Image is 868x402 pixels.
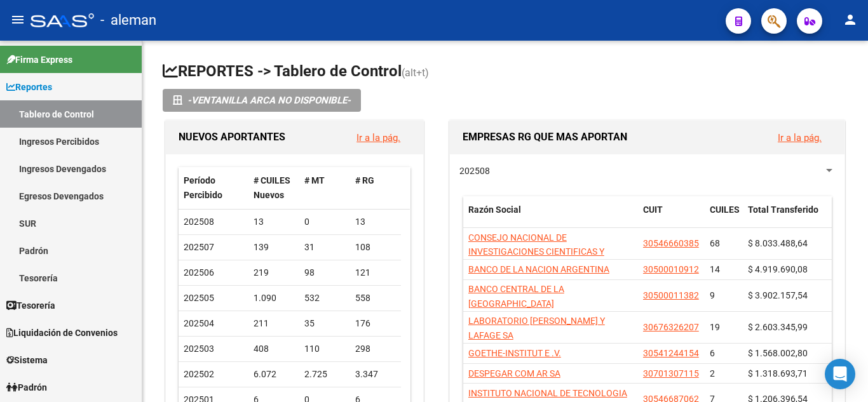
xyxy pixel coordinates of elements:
div: 139 [254,240,294,255]
span: GOETHE-INSTITUT E .V. [468,348,561,358]
span: CUILES [710,204,740,215]
div: 13 [355,215,396,229]
span: 6 [710,348,715,358]
span: 68 [710,238,720,248]
span: $ 1.318.693,71 [748,368,808,379]
span: CUIT [643,204,663,215]
span: DESPEGAR COM AR SA [468,368,560,379]
span: 202508 [184,217,214,227]
datatable-header-cell: # CUILES Nuevos [248,167,299,209]
div: 98 [304,265,345,280]
div: 0 [304,215,345,229]
datatable-header-cell: Total Transferido [743,196,832,238]
span: 2 [710,368,715,379]
a: Ir a la pág. [356,132,400,144]
span: 202503 [184,344,214,354]
div: 1.090 [254,291,294,305]
span: 202504 [184,318,214,328]
span: Período Percibido [184,175,222,200]
span: 19 [710,322,720,332]
datatable-header-cell: CUIT [638,196,705,238]
div: 2.725 [304,367,345,382]
span: - aleman [100,6,156,34]
div: 13 [254,215,294,229]
span: Padrón [6,380,47,394]
span: 202505 [184,293,214,303]
datatable-header-cell: Período Percibido [179,167,248,209]
h1: REPORTES -> Tablero de Control [163,61,848,83]
datatable-header-cell: CUILES [705,196,743,238]
span: # MT [304,175,325,185]
mat-icon: menu [10,12,25,27]
div: 6.072 [254,367,294,382]
span: 30701307115 [643,368,699,379]
span: $ 2.603.345,99 [748,322,808,332]
div: 219 [254,265,294,280]
span: LABORATORIO [PERSON_NAME] Y LAFAGE SA [468,316,605,340]
div: 35 [304,316,345,331]
span: 202502 [184,369,214,379]
span: Tesorería [6,298,55,312]
span: (alt+t) [402,67,429,79]
div: 110 [304,342,345,356]
span: Firma Express [6,53,72,67]
div: 532 [304,291,345,305]
div: Open Intercom Messenger [825,359,855,389]
div: 298 [355,342,396,356]
span: 30541244154 [643,348,699,358]
span: Liquidación de Convenios [6,326,118,340]
div: 408 [254,342,294,356]
span: BANCO CENTRAL DE LA [GEOGRAPHIC_DATA] [468,284,564,309]
span: Razón Social [468,204,521,215]
a: Ir a la pág. [778,132,822,144]
span: $ 3.902.157,54 [748,290,808,300]
span: Reportes [6,80,52,94]
span: $ 8.033.488,64 [748,238,808,248]
span: 30676326207 [643,322,699,332]
datatable-header-cell: # MT [299,167,350,209]
span: NUEVOS APORTANTES [179,131,285,143]
mat-icon: person [843,12,858,27]
button: Ir a la pág. [346,126,410,149]
span: 30546660385 [643,238,699,248]
div: 558 [355,291,396,305]
span: EMPRESAS RG QUE MAS APORTAN [463,131,627,143]
div: 211 [254,316,294,331]
span: BANCO DE LA NACION ARGENTINA [468,264,609,274]
i: -VENTANILLA ARCA NO DISPONIBLE- [187,89,351,112]
span: 202508 [459,166,490,176]
div: 31 [304,240,345,255]
span: CONSEJO NACIONAL DE INVESTIGACIONES CIENTIFICAS Y TECNICAS CONICET [468,232,604,272]
span: $ 4.919.690,08 [748,264,808,274]
datatable-header-cell: # RG [350,167,401,209]
span: # RG [355,175,374,185]
span: 14 [710,264,720,274]
span: 9 [710,290,715,300]
span: 30500010912 [643,264,699,274]
span: 30500011382 [643,290,699,300]
span: # CUILES Nuevos [254,175,290,200]
span: Total Transferido [748,204,818,215]
span: 202507 [184,242,214,252]
datatable-header-cell: Razón Social [463,196,638,238]
button: Ir a la pág. [768,126,832,149]
button: -VENTANILLA ARCA NO DISPONIBLE- [163,89,361,112]
div: 121 [355,265,396,280]
span: Sistema [6,353,48,367]
div: 3.347 [355,367,396,382]
span: 202506 [184,267,214,278]
div: 176 [355,316,396,331]
span: $ 1.568.002,80 [748,348,808,358]
div: 108 [355,240,396,255]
